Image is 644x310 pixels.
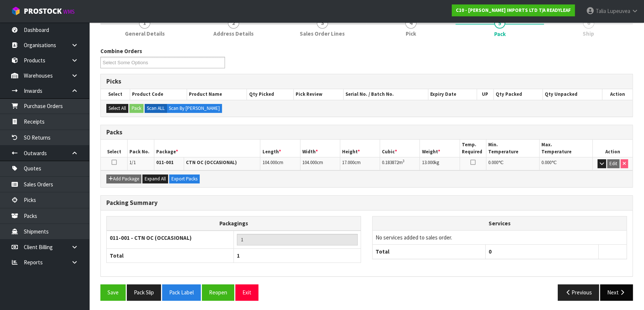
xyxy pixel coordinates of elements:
sup: 3 [403,159,405,163]
th: Qty Packed [493,89,542,99]
span: 4 [405,17,416,29]
th: Cubic [380,140,420,157]
th: UP [477,89,493,99]
th: Select [101,89,130,99]
th: Pick Review [294,89,344,99]
td: cm [340,157,380,170]
button: Pack Slip [127,284,161,300]
span: ProStock [24,6,62,16]
span: 3 [317,17,328,29]
strong: 011-001 [156,159,174,166]
strong: CTN OC (OCCASIONAL) [186,159,237,166]
span: 1 [139,17,150,29]
span: Pack [100,42,633,306]
small: WMS [63,8,75,15]
button: Export Packs [169,174,200,183]
span: 104.000 [302,159,317,166]
a: C10 - [PERSON_NAME] IMPORTS LTD T/A READYLEAF [452,4,575,16]
th: Length [260,140,300,157]
th: Weight [420,140,460,157]
span: 1 [237,252,240,259]
td: No services added to sales order. [373,230,627,244]
button: Pack Label [162,284,201,300]
span: 104.000 [262,159,277,166]
th: Total [373,245,486,259]
span: Ship [583,30,594,37]
button: Save [100,284,126,300]
strong: 011-001 - CTN OC (OCCASIONAL) [110,234,191,241]
span: 17.000 [342,159,354,166]
span: 0.000 [541,159,551,166]
th: Services [373,216,627,231]
th: Total [107,248,234,262]
th: Product Name [187,89,247,99]
span: General Details [125,30,165,37]
label: Scan By [PERSON_NAME] [167,104,222,113]
img: cube-alt.png [11,6,20,16]
span: Expand All [145,176,166,182]
th: Expiry Date [428,89,477,99]
td: cm [300,157,340,170]
th: Action [602,89,632,99]
th: Packagings [107,216,361,231]
span: Lupeuvea [607,7,630,14]
span: 0.000 [488,159,498,166]
strong: C10 - [PERSON_NAME] IMPORTS LTD T/A READYLEAF [456,7,571,13]
th: Width [300,140,340,157]
td: ℃ [540,157,593,170]
span: 2 [228,17,239,29]
th: Product Code [130,89,187,99]
label: Combine Orders [100,47,142,55]
td: m [380,157,420,170]
button: Previous [558,284,599,300]
button: Add Package [106,174,141,183]
button: Reopen [202,284,234,300]
th: Package [154,140,260,157]
button: Edit [607,159,619,168]
span: Address Details [213,30,254,37]
span: 6 [583,17,594,29]
h3: Packs [106,129,627,136]
button: Next [600,284,633,300]
th: Min. Temperature [486,140,540,157]
th: Action [593,140,632,157]
span: 1/1 [129,159,136,166]
th: Serial No. / Batch No. [344,89,428,99]
span: Pick [406,30,416,37]
span: Sales Order Lines [300,30,345,37]
th: Qty Picked [247,89,294,99]
button: Exit [235,284,258,300]
th: Pack No. [128,140,154,157]
label: Scan ALL [145,104,167,113]
span: 0 [489,248,492,255]
span: Talia [596,7,606,14]
button: Expand All [142,174,168,183]
td: ℃ [486,157,540,170]
button: Select All [106,104,128,113]
h3: Picks [106,78,627,85]
th: Height [340,140,380,157]
td: kg [420,157,460,170]
span: 13.000 [422,159,434,166]
span: 0.183872 [382,159,399,166]
span: Pack [494,30,506,38]
th: Max. Temperature [540,140,593,157]
th: Select [101,140,128,157]
h3: Packing Summary [106,199,627,206]
th: Qty Unpacked [543,89,602,99]
span: 5 [494,17,505,29]
th: Temp. Required [460,140,486,157]
td: cm [260,157,300,170]
button: Pack [129,104,144,113]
